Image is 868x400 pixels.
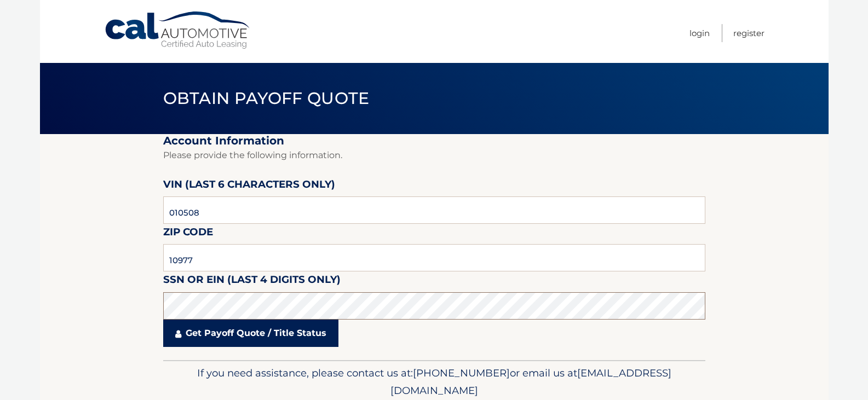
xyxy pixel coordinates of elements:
[413,367,510,379] span: [PHONE_NUMBER]
[163,320,338,347] a: Get Payoff Quote / Title Status
[163,148,705,163] p: Please provide the following information.
[163,271,341,292] label: SSN or EIN (last 4 digits only)
[163,88,370,108] span: Obtain Payoff Quote
[163,176,335,196] label: VIN (last 6 characters only)
[733,24,764,42] a: Register
[163,224,213,244] label: Zip Code
[170,364,698,399] p: If you need assistance, please contact us at: or email us at
[104,11,252,50] a: Cal Automotive
[163,134,705,148] h2: Account Information
[689,24,710,42] a: Login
